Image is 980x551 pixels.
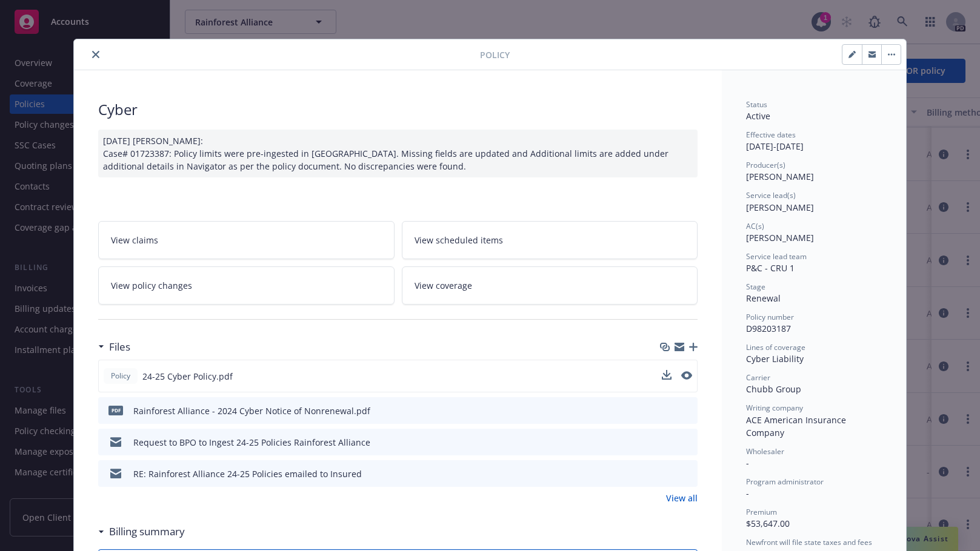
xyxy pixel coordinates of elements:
[746,323,791,334] span: D98203187
[746,262,795,274] span: P&C - CRU 1
[98,266,395,305] a: View policy changes
[108,371,133,381] span: Policy
[662,436,672,449] button: download file
[98,524,185,539] div: Billing summary
[111,279,192,292] span: View policy changes
[746,282,765,292] span: Stage
[746,537,872,547] span: Newfront will file state taxes and fees
[682,467,693,480] button: preview file
[746,292,781,304] span: Renewal
[109,524,185,539] h3: Billing summary
[746,202,814,213] span: [PERSON_NAME]
[666,492,698,504] a: View all
[746,477,824,487] span: Program administrator
[746,487,749,499] span: -
[746,372,770,383] span: Carrier
[746,99,767,110] span: Status
[746,130,882,153] div: [DATE] - [DATE]
[415,234,503,246] span: View scheduled items
[746,110,770,122] span: Active
[746,403,803,413] span: Writing company
[402,221,698,259] a: View scheduled items
[98,221,395,259] a: View claims
[681,370,692,383] button: preview file
[746,130,796,140] span: Effective dates
[746,414,848,438] span: ACE American Insurance Company
[682,436,693,449] button: preview file
[662,370,672,380] button: download file
[746,160,785,170] span: Producer(s)
[88,47,103,62] button: close
[108,406,123,415] span: pdf
[681,371,692,380] button: preview file
[98,130,698,177] div: [DATE] [PERSON_NAME]: Case# 01723387: Policy limits were pre-ingested in [GEOGRAPHIC_DATA]. Missi...
[98,339,130,355] div: Files
[746,457,749,469] span: -
[142,370,233,383] span: 24-25 Cyber Policy.pdf
[98,99,698,120] div: Cyber
[746,352,882,365] div: Cyber Liability
[662,467,672,480] button: download file
[746,221,764,231] span: AC(s)
[746,342,805,352] span: Lines of coverage
[662,404,672,417] button: download file
[746,232,814,243] span: [PERSON_NAME]
[746,383,801,395] span: Chubb Group
[133,467,362,480] div: RE: Rainforest Alliance 24-25 Policies emailed to Insured
[746,171,814,182] span: [PERSON_NAME]
[746,518,790,529] span: $53,647.00
[111,234,158,246] span: View claims
[746,507,777,517] span: Premium
[480,48,510,61] span: Policy
[746,446,784,457] span: Wholesaler
[109,339,130,355] h3: Files
[133,436,370,449] div: Request to BPO to Ingest 24-25 Policies Rainforest Alliance
[662,370,672,383] button: download file
[415,279,472,292] span: View coverage
[682,404,693,417] button: preview file
[133,404,370,417] div: Rainforest Alliance - 2024 Cyber Notice of Nonrenewal.pdf
[746,312,794,322] span: Policy number
[746,251,807,262] span: Service lead team
[746,190,796,200] span: Service lead(s)
[402,266,698,305] a: View coverage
